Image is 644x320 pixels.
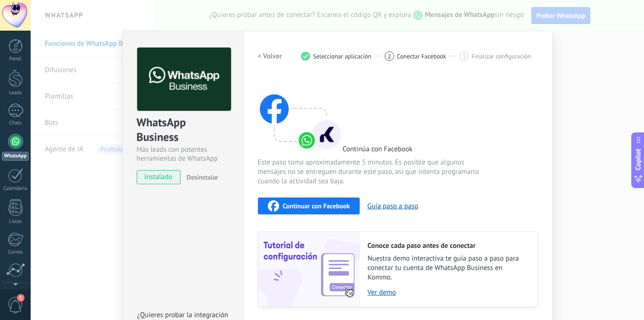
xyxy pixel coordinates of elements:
[368,241,528,250] h2: Conoce cada paso antes de conectar
[258,52,282,61] h2: < Volver
[367,202,418,211] button: Guía paso a paso
[397,53,446,60] span: Conectar Facebook
[388,52,391,60] span: 2
[183,170,218,184] button: Desinstalar
[258,158,482,186] span: Este paso toma aproximadamente 5 minutos. Es posible que algunos mensajes no se entreguen durante...
[634,148,643,170] span: Copilot
[368,288,528,297] a: Ver demo
[137,115,230,145] div: WhatsApp Business
[137,170,180,184] span: instalado
[283,203,350,209] span: Continuar con Facebook
[137,48,231,111] img: logo_main.png
[471,53,531,60] span: Finalizar configuración
[313,53,372,60] span: Seleccionar aplicación
[2,186,29,192] div: Calendario
[2,152,29,161] div: WhatsApp
[137,145,230,163] div: Más leads con potentes herramientas de WhatsApp
[2,219,29,225] div: Listas
[2,249,29,255] div: Correo
[2,90,29,96] div: Leads
[368,254,528,282] span: Nuestra demo interactiva te guía paso a paso para conectar tu cuenta de WhatsApp Business en Kommo.
[258,197,360,214] button: Continuar con Facebook
[17,294,25,302] span: 1
[187,173,218,181] span: Desinstalar
[2,120,29,126] div: Chats
[2,56,29,62] div: Panel
[258,48,282,65] button: < Volver
[258,76,343,151] img: connect with facebook
[343,145,413,154] span: Continúa con Facebook
[462,52,466,60] span: 3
